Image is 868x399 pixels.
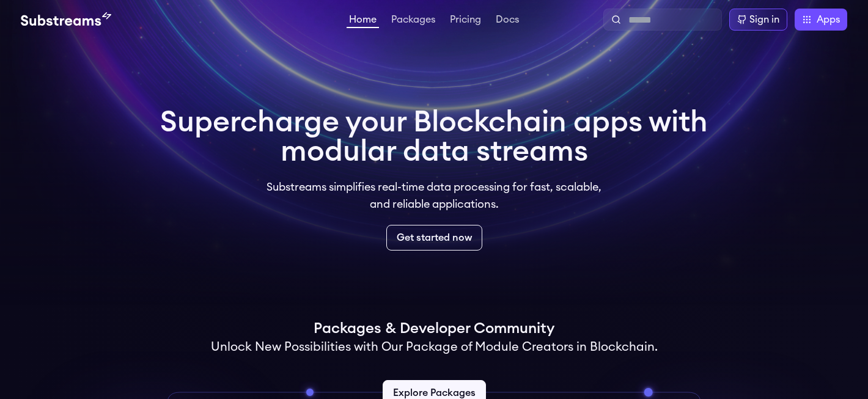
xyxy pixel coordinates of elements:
h2: Unlock New Possibilities with Our Package of Module Creators in Blockchain. [211,339,658,356]
img: Substream's logo [21,12,111,27]
h1: Packages & Developer Community [314,319,554,339]
p: Substreams simplifies real-time data processing for fast, scalable, and reliable applications. [258,178,610,213]
a: Docs [493,15,521,27]
a: Home [347,15,379,28]
a: Get started now [386,225,482,251]
a: Packages [389,15,438,27]
div: Sign in [749,12,779,27]
h1: Supercharge your Blockchain apps with modular data streams [160,108,708,166]
span: Apps [817,12,840,27]
a: Sign in [729,9,787,31]
a: Pricing [447,15,484,27]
